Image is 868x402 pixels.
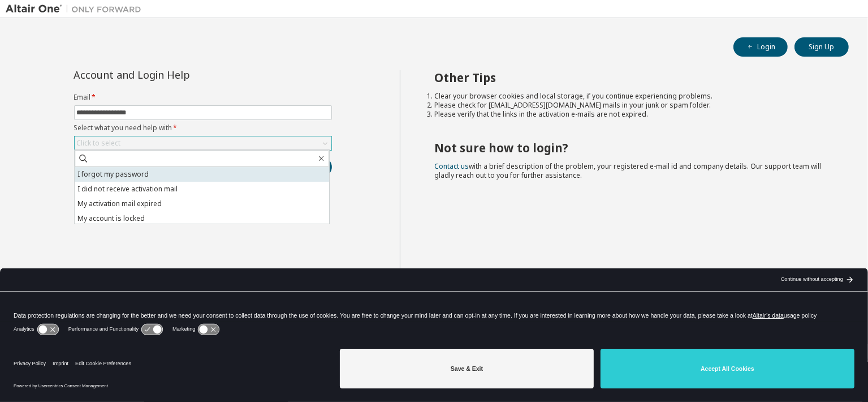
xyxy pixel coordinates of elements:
a: Contact us [434,161,469,171]
label: Email [74,93,332,102]
label: Select what you need help with [74,123,332,132]
div: Click to select [75,136,331,150]
button: Login [733,37,788,57]
li: Please verify that the links in the activation e-mails are not expired. [434,110,828,119]
li: I forgot my password [75,167,329,182]
div: Account and Login Help [74,70,280,79]
h2: Not sure how to login? [434,140,828,155]
button: Sign Up [794,37,849,57]
h2: Other Tips [434,70,828,85]
div: Click to select [77,139,121,148]
img: Altair One [6,3,147,15]
span: with a brief description of the problem, your registered e-mail id and company details. Our suppo... [434,161,821,180]
li: Clear your browser cookies and local storage, if you continue experiencing problems. [434,92,828,101]
li: Please check for [EMAIL_ADDRESS][DOMAIN_NAME] mails in your junk or spam folder. [434,101,828,110]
